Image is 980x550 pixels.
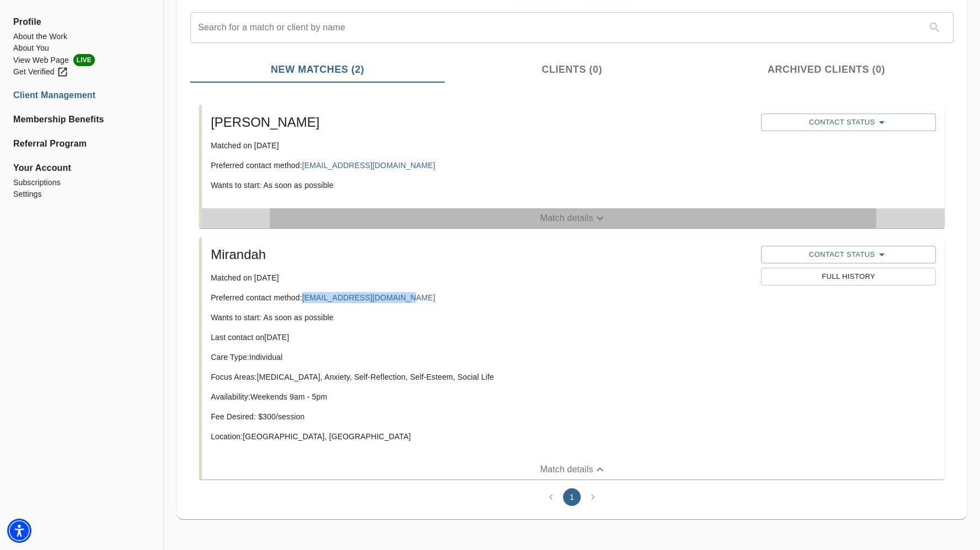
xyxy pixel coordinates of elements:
a: Settings [13,188,150,200]
span: Profile [13,15,150,29]
p: Preferred contact method: [211,292,752,303]
a: View Web PageLIVE [13,54,150,66]
p: Wants to start: As soon as possible [211,180,752,191]
span: Contact Status [767,116,930,129]
span: Clients (0) [451,62,692,77]
a: About You [13,42,150,54]
button: Match details [202,460,945,479]
a: [EMAIL_ADDRESS][DOMAIN_NAME] [302,161,435,170]
a: Referral Program [13,137,150,150]
a: About the Work [13,31,150,42]
span: New Matches (2) [197,62,438,77]
div: Get Verified [13,66,68,78]
span: LIVE [73,54,95,66]
a: [EMAIL_ADDRESS][DOMAIN_NAME] [302,293,435,302]
a: Client Management [13,89,150,102]
p: Location: [GEOGRAPHIC_DATA], [GEOGRAPHIC_DATA] [211,431,752,442]
p: Match details [540,463,593,476]
h5: Mirandah [211,246,752,263]
button: Contact Status [761,246,936,263]
span: Archived Clients (0) [706,62,947,77]
h5: [PERSON_NAME] [211,114,752,131]
button: Contact Status [761,114,936,131]
button: Match details [202,208,945,228]
a: Membership Benefits [13,113,150,126]
button: page 1 [563,488,581,506]
span: Full History [767,271,930,283]
p: Fee Desired: $ 300 /session [211,411,752,422]
li: View Web Page [13,54,150,66]
a: Subscriptions [13,177,150,188]
button: Full History [761,268,936,285]
span: Contact Status [767,248,930,261]
nav: pagination navigation [540,488,603,506]
p: Wants to start: As soon as possible [211,312,752,323]
span: Your Account [13,161,150,175]
p: Preferred contact method: [211,160,752,171]
p: Match details [540,212,593,225]
p: Last contact on [DATE] [211,332,752,343]
a: Get Verified [13,66,150,78]
p: Availability: Weekends 9am - 5pm [211,391,752,402]
p: Focus Areas: [MEDICAL_DATA], Anxiety, Self-Reflection, Self-Esteem, Social Life [211,371,752,382]
p: Care Type: Individual [211,352,752,363]
p: Matched on [DATE] [211,272,752,283]
p: Matched on [DATE] [211,140,752,151]
div: Accessibility Menu [7,519,31,543]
